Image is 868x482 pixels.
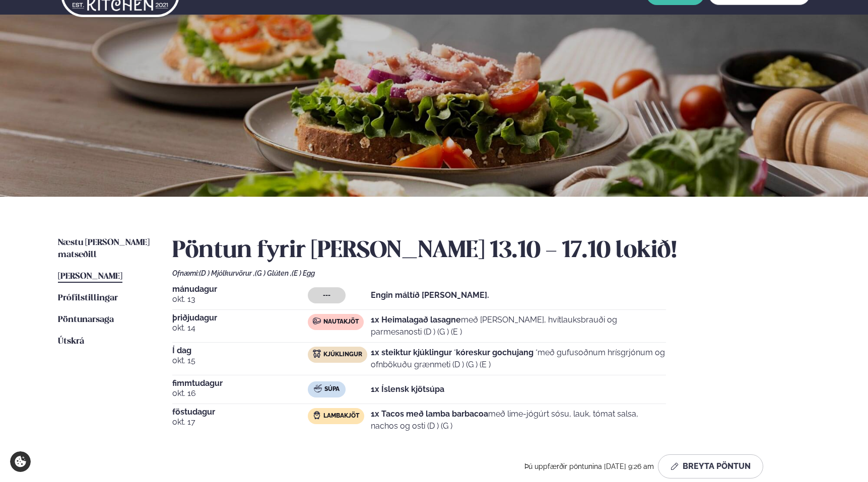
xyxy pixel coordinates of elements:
span: Súpa [324,385,340,393]
span: Kjúklingur [323,351,362,359]
span: okt. 13 [172,293,308,305]
span: Útskrá [58,337,84,346]
button: Breyta Pöntun [658,454,763,478]
span: mánudagur [172,285,308,293]
strong: 1x Íslensk kjötsúpa [371,384,444,394]
span: (D ) Mjólkurvörur , [199,269,255,277]
a: [PERSON_NAME] [58,271,122,283]
span: okt. 16 [172,387,308,399]
p: með [PERSON_NAME], hvítlauksbrauði og parmesanosti (D ) (G ) (E ) [371,314,666,338]
span: (E ) Egg [292,269,315,277]
span: Þú uppfærðir pöntunina [DATE] 9:26 am [524,462,654,470]
img: Lamb.svg [313,411,321,419]
span: föstudagur [172,408,308,416]
p: með lime-jógúrt sósu, lauk, tómat salsa, nachos og osti (D ) (G ) [371,408,666,432]
strong: 1x steiktur kjúklingur ´kóreskur gochujang ´ [371,348,538,357]
img: beef.svg [313,317,321,325]
span: Nautakjöt [323,318,359,326]
a: Pöntunarsaga [58,314,114,326]
strong: 1x Heimalagað lasagne [371,315,461,325]
span: Prófílstillingar [58,294,118,302]
span: Pöntunarsaga [58,315,114,324]
span: --- [323,291,330,299]
img: soup.svg [314,384,322,392]
div: Ofnæmi: [172,269,810,277]
strong: 1x Tacos með lamba barbacoa [371,409,488,419]
span: Lambakjöt [323,412,359,420]
span: [PERSON_NAME] [58,272,122,281]
h2: Pöntun fyrir [PERSON_NAME] 13.10 - 17.10 lokið! [172,237,810,265]
span: okt. 14 [172,322,308,334]
a: Prófílstillingar [58,292,118,304]
a: Næstu [PERSON_NAME] matseðill [58,237,152,261]
span: okt. 15 [172,355,308,367]
span: Næstu [PERSON_NAME] matseðill [58,238,150,259]
a: Útskrá [58,336,84,348]
img: chicken.svg [313,350,321,358]
span: þriðjudagur [172,314,308,322]
span: Í dag [172,347,308,355]
span: fimmtudagur [172,379,308,387]
strong: Engin máltíð [PERSON_NAME]. [371,290,489,300]
span: (G ) Glúten , [255,269,292,277]
p: með gufusoðnum hrísgrjónum og ofnbökuðu grænmeti (D ) (G ) (E ) [371,347,666,371]
span: okt. 17 [172,416,308,428]
a: Cookie settings [10,451,31,472]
